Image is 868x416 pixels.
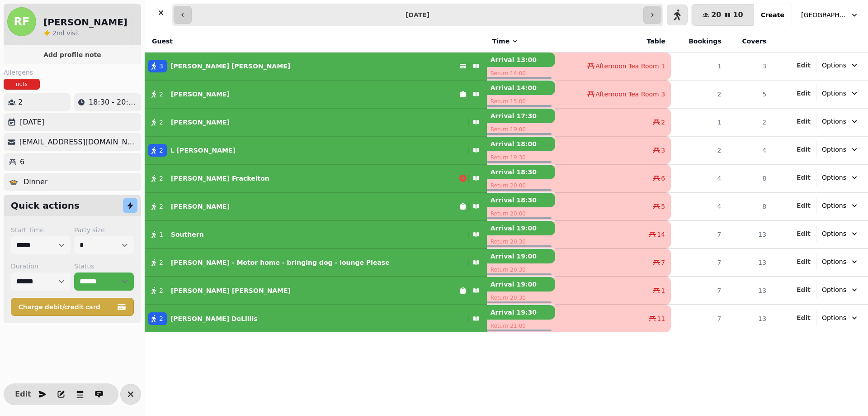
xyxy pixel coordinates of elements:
span: 14 [657,230,665,239]
p: Arrival 18:00 [487,137,556,151]
td: 7 [671,220,726,249]
p: Arrival 19:30 [487,305,556,320]
button: Edit [797,285,811,294]
td: 13 [727,220,772,249]
button: Options [816,141,864,158]
button: Edit [797,201,811,210]
button: 2[PERSON_NAME] [145,83,487,105]
span: 6 [661,174,665,183]
button: 2[PERSON_NAME] [PERSON_NAME] [145,280,487,301]
td: 2 [671,136,726,164]
span: [GEOGRAPHIC_DATA], [GEOGRAPHIC_DATA] [801,10,846,19]
span: Edit [797,174,811,181]
td: 4 [671,164,726,192]
td: 4 [671,192,726,220]
span: Edit [797,315,811,321]
button: Options [816,253,864,270]
p: Arrival 14:00 [487,81,556,95]
span: Create [761,12,784,18]
button: Time [492,37,519,46]
td: 4 [727,136,772,164]
td: 2 [727,108,772,136]
p: Return 20:30 [487,292,556,304]
button: Options [816,225,864,242]
button: Edit [797,173,811,182]
span: 2 [159,174,163,183]
span: Options [822,89,846,98]
td: 3 [727,53,772,81]
button: Options [816,57,864,73]
th: Table [555,30,671,53]
label: Allergens [4,68,141,77]
p: [DATE] [20,117,44,128]
span: RF [14,16,30,27]
span: Options [822,117,846,126]
span: 2 [159,202,163,211]
p: [PERSON_NAME] [171,118,230,127]
button: 2 [PERSON_NAME] [145,111,487,133]
button: 2L [PERSON_NAME] [145,139,487,161]
span: Edit [797,287,811,293]
span: Afternoon Tea Room 1 [595,62,665,71]
span: 2 [52,29,57,37]
span: Time [492,37,509,46]
button: Options [816,310,864,326]
p: Return 14:00 [487,67,556,80]
th: Bookings [671,30,726,53]
label: Party size [74,225,134,234]
td: 13 [727,249,772,277]
p: [PERSON_NAME] [171,90,230,99]
td: 7 [671,305,726,332]
td: 8 [727,164,772,192]
span: 5 [661,202,665,211]
button: Add profile note [7,49,137,61]
td: 2 [671,80,726,108]
span: 2 [159,314,163,323]
span: 10 [733,11,743,19]
p: Arrival 17:30 [487,109,556,123]
span: 3 [159,62,163,71]
td: 13 [727,277,772,305]
label: Status [74,262,134,271]
button: 1 Southern [145,224,487,245]
p: Return 20:30 [487,235,556,248]
p: [PERSON_NAME] [PERSON_NAME] [170,62,290,71]
button: Options [816,113,864,129]
h2: [PERSON_NAME] [43,16,127,29]
p: Return 20:30 [487,263,556,276]
button: Options [816,197,864,214]
p: [PERSON_NAME] Frackelton [171,174,269,183]
p: Return 19:30 [487,151,556,164]
span: 2 [159,90,163,99]
th: Guest [145,30,487,53]
p: 6 [20,157,24,167]
td: 5 [727,80,772,108]
p: nuts [16,81,28,88]
button: Options [816,169,864,186]
span: nd [57,29,66,37]
span: 11 [657,314,665,323]
td: 1 [671,53,726,81]
button: Options [816,282,864,298]
span: Edit [797,146,811,153]
button: Edit [797,313,811,322]
label: Start Time [11,225,71,234]
span: Options [822,201,846,210]
span: Edit [797,230,811,237]
button: 2 [PERSON_NAME] [145,196,487,217]
span: Options [822,257,846,266]
p: Arrival 13:00 [487,53,556,67]
span: Edit [797,202,811,209]
span: 2 [159,286,163,295]
label: Duration [11,262,71,271]
p: L [PERSON_NAME] [170,146,236,155]
span: Options [822,173,846,182]
span: 2 [159,146,163,155]
button: Options [816,85,864,101]
button: 3[PERSON_NAME] [PERSON_NAME] [145,55,487,77]
span: Add profile note [14,52,130,58]
td: 7 [671,249,726,277]
button: Edit [797,257,811,266]
td: 13 [727,305,772,332]
button: Edit [14,385,32,403]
